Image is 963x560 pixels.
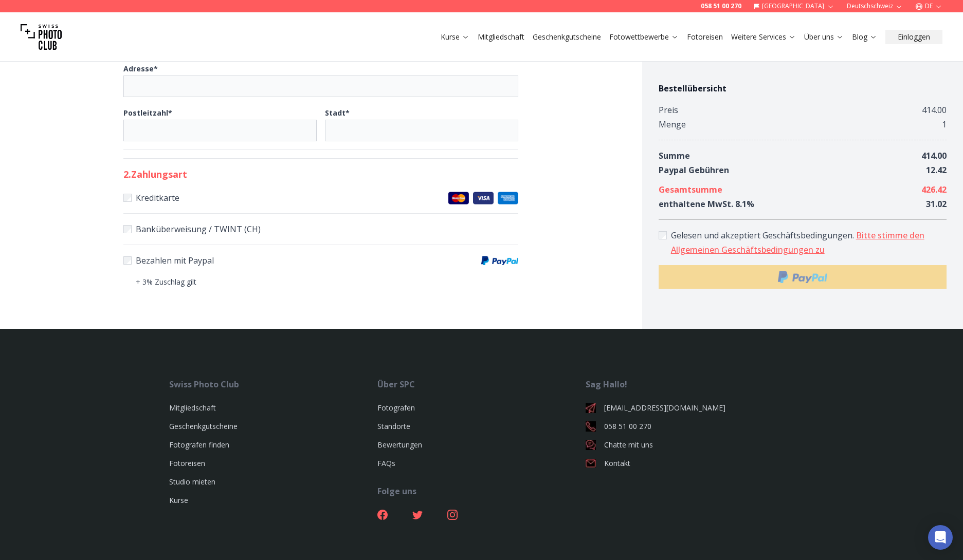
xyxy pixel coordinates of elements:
button: Fotowettbewerbe [605,30,683,44]
a: Fotografen [377,403,415,413]
button: Über uns [800,30,848,44]
button: Geschenkgutscheine [529,30,605,44]
a: Blog [852,32,877,42]
img: American Express [498,192,518,204]
a: Kurse [169,495,188,505]
a: 058 51 00 270 [586,421,794,432]
div: enthaltene MwSt. 8.1 % [659,197,754,211]
button: Kurse [437,30,474,44]
div: 414.00 [922,103,947,117]
input: Postleitzahl* [123,120,317,141]
input: KreditkarteMaster CardsVisaAmerican Express [123,194,132,202]
a: 058 51 00 270 [701,2,741,10]
img: Paypal [777,271,828,283]
a: Fotowettbewerbe [609,32,679,42]
div: Preis [659,103,678,117]
a: Chatte mit uns [586,440,794,450]
a: FAQs [377,458,395,468]
div: Summe [659,148,690,163]
span: 426.42 [921,184,947,195]
span: 12.42 [926,164,947,176]
a: [EMAIL_ADDRESS][DOMAIN_NAME] [586,403,794,413]
a: Geschenkgutscheine [533,32,601,42]
a: Mitgliedschaft [169,403,216,413]
div: 1 [942,117,947,132]
a: Fotoreisen [169,458,205,468]
h2: 2 . Zahlungsart [123,167,518,181]
button: Fotoreisen [683,30,727,44]
div: Menge [659,117,686,132]
a: Bewertungen [377,440,422,450]
div: Sag Hallo! [586,378,794,390]
button: Weitere Services [727,30,800,44]
div: Folge uns [377,485,586,497]
div: Open Intercom Messenger [928,525,953,550]
img: Master Cards [448,192,469,204]
a: Kurse [441,32,469,42]
div: Gesamtsumme [659,182,722,197]
a: Fotoreisen [687,32,723,42]
a: Über uns [804,32,844,42]
a: Studio mieten [169,477,215,487]
b: Adresse * [123,64,158,73]
span: Gelesen und akzeptiert Geschäftsbedingungen . [671,230,856,241]
label: Kreditkarte [123,191,518,205]
button: Paypal [659,265,947,289]
a: Mitgliedschaft [478,32,524,42]
span: 31.02 [926,198,947,210]
a: Fotografen finden [169,440,229,450]
div: Über SPC [377,378,586,390]
input: Accept terms [659,231,667,239]
h4: Bestellübersicht [659,82,947,95]
label: Bezahlen mit Paypal [123,253,518,268]
input: Stadt* [325,120,518,141]
img: Visa [473,192,494,204]
a: Weitere Services [731,32,796,42]
a: Kontakt [586,458,794,469]
label: Banküberweisung / TWINT (CH) [123,222,518,236]
b: Stadt * [325,108,350,118]
img: Paypal [481,256,518,265]
img: Swiss photo club [21,16,62,58]
div: Swiss Photo Club [169,378,377,390]
input: Bezahlen mit PaypalPaypal [123,256,132,265]
input: Banküberweisung / TWINT (CH) [123,225,132,233]
p: + 3% Zuschlag gilt [123,277,420,287]
input: Adresse* [123,76,518,97]
div: Paypal Gebühren [659,163,729,177]
span: 414.00 [921,150,947,161]
a: Standorte [377,421,410,431]
button: Blog [848,30,881,44]
button: Einloggen [885,30,942,44]
a: Geschenkgutscheine [169,421,238,431]
button: Mitgliedschaft [474,30,529,44]
b: Postleitzahl * [123,108,172,118]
